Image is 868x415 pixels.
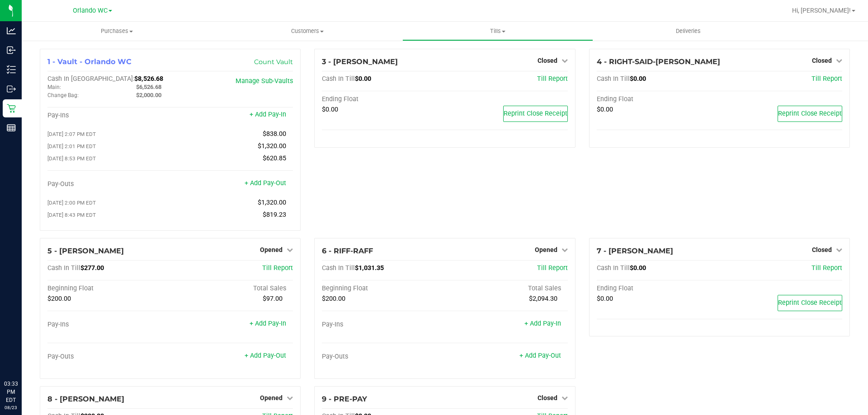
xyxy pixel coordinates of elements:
[47,57,132,66] span: 1 - Vault - Orlando WC
[170,284,293,293] div: Total Sales
[597,295,613,303] span: $0.00
[322,95,445,103] div: Ending Float
[136,84,161,90] span: $6,526.68
[597,264,630,272] span: Cash In Till
[47,284,170,293] div: Beginning Float
[250,111,286,118] a: + Add Pay-In
[250,320,286,327] a: + Add Pay-In
[792,7,851,14] span: Hi, [PERSON_NAME]!
[9,343,36,370] iframe: Resource center
[597,106,613,113] span: $0.00
[47,84,61,90] span: Main:
[47,212,96,218] span: [DATE] 8:43 PM EDT
[811,75,842,83] a: Till Report
[535,246,557,253] span: Opened
[258,142,286,150] span: $1,320.00
[212,22,402,41] a: Customers
[812,57,832,64] span: Closed
[322,284,445,293] div: Beginning Float
[134,75,163,83] span: $8,526.68
[597,75,630,83] span: Cash In Till
[504,110,567,117] span: Reprint Close Receipt
[778,110,842,117] span: Reprint Close Receipt
[445,284,568,293] div: Total Sales
[212,27,402,35] span: Customers
[254,58,293,66] a: Count Vault
[7,84,16,93] inline-svg: Outbound
[263,295,283,303] span: $97.00
[7,26,16,35] inline-svg: Analytics
[47,155,96,162] span: [DATE] 8:53 PM EDT
[778,106,842,122] button: Reprint Close Receipt
[630,264,646,272] span: $0.00
[322,395,367,403] span: 9 - PRE-PAY
[630,75,646,83] span: $0.00
[260,394,283,401] span: Opened
[403,27,592,35] span: Tills
[263,211,286,219] span: $819.23
[262,264,293,272] a: Till Report
[47,353,170,361] div: Pay-Outs
[47,75,134,83] span: Cash In [GEOGRAPHIC_DATA]:
[80,264,104,272] span: $277.00
[22,27,212,35] span: Purchases
[524,320,561,327] a: + Add Pay-In
[4,380,18,404] p: 03:33 PM EDT
[4,404,18,411] p: 08/23
[519,352,561,359] a: + Add Pay-Out
[27,341,38,352] iframe: Resource center unread badge
[322,264,355,272] span: Cash In Till
[322,106,338,113] span: $0.00
[263,130,286,138] span: $838.00
[236,77,293,85] a: Manage Sub-Vaults
[260,246,283,253] span: Opened
[355,264,384,272] span: $1,031.35
[812,246,832,253] span: Closed
[778,295,842,311] button: Reprint Close Receipt
[47,200,96,206] span: [DATE] 2:00 PM EDT
[811,264,842,272] a: Till Report
[597,95,720,103] div: Ending Float
[47,112,170,120] div: Pay-Ins
[322,321,445,329] div: Pay-Ins
[47,395,124,403] span: 8 - [PERSON_NAME]
[322,57,398,66] span: 3 - [PERSON_NAME]
[47,143,96,149] span: [DATE] 2:01 PM EDT
[136,92,161,98] span: $2,000.00
[537,264,568,272] a: Till Report
[322,295,345,303] span: $200.00
[538,394,557,401] span: Closed
[537,75,568,83] a: Till Report
[245,179,286,187] a: + Add Pay-Out
[503,106,568,122] button: Reprint Close Receipt
[322,247,373,255] span: 6 - RIFF-RAFF
[7,123,16,132] inline-svg: Reports
[7,65,16,74] inline-svg: Inventory
[47,264,80,272] span: Cash In Till
[47,321,170,329] div: Pay-Ins
[47,180,170,188] div: Pay-Outs
[597,247,673,255] span: 7 - [PERSON_NAME]
[538,57,557,64] span: Closed
[258,199,286,206] span: $1,320.00
[322,353,445,361] div: Pay-Outs
[7,46,16,55] inline-svg: Inbound
[597,57,720,66] span: 4 - RIGHT-SAID-[PERSON_NAME]
[355,75,371,83] span: $0.00
[593,22,783,41] a: Deliveries
[529,295,557,303] span: $2,094.30
[47,247,124,255] span: 5 - [PERSON_NAME]
[245,352,286,359] a: + Add Pay-Out
[263,154,286,162] span: $620.85
[22,22,212,41] a: Purchases
[778,299,842,307] span: Reprint Close Receipt
[7,104,16,113] inline-svg: Retail
[73,7,108,14] span: Orlando WC
[47,295,71,303] span: $200.00
[47,92,79,98] span: Change Bag:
